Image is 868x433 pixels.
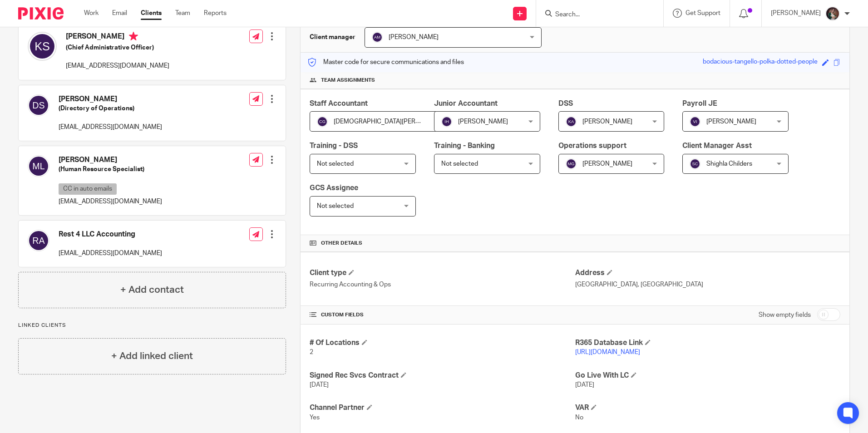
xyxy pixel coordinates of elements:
[682,100,717,107] span: Payroll JE
[690,158,700,169] img: svg%3E
[112,9,127,18] a: Email
[28,155,49,177] img: svg%3E
[59,249,162,258] p: [EMAIL_ADDRESS][DOMAIN_NAME]
[84,9,99,18] a: Work
[321,240,362,247] span: Other details
[441,161,478,167] span: Not selected
[317,161,354,167] span: Not selected
[18,7,64,20] img: Pixie
[111,349,193,363] h4: + Add linked client
[558,100,573,107] span: DSS
[66,61,169,70] p: [EMAIL_ADDRESS][DOMAIN_NAME]
[204,9,227,18] a: Reports
[18,322,286,329] p: Linked clients
[458,118,508,125] span: [PERSON_NAME]
[690,116,700,127] img: svg%3E
[759,310,811,320] label: Show empty fields
[554,11,636,19] input: Search
[59,165,162,174] h5: (Human Resource Specialist)
[310,414,320,421] span: Yes
[310,33,355,42] h3: Client manager
[575,414,583,421] span: No
[310,100,368,107] span: Staff Accountant
[28,230,49,251] img: svg%3E
[129,32,138,41] i: Primary
[120,283,184,297] h4: + Add contact
[310,371,575,380] h4: Signed Rec Svcs Contract
[310,403,575,413] h4: Channel Partner
[771,9,821,18] p: [PERSON_NAME]
[441,116,452,127] img: svg%3E
[334,118,452,125] span: [DEMOGRAPHIC_DATA][PERSON_NAME]
[558,142,626,149] span: Operations support
[59,104,162,113] h5: (Directory of Operations)
[310,280,575,289] p: Recurring Accounting & Ops
[706,118,756,125] span: [PERSON_NAME]
[686,10,720,16] span: Get Support
[317,203,354,209] span: Not selected
[706,161,752,167] span: Shighla Childers
[66,32,169,43] h4: [PERSON_NAME]
[310,349,313,355] span: 2
[310,382,329,388] span: [DATE]
[141,9,162,18] a: Clients
[59,183,117,195] p: CC in auto emails
[582,118,632,125] span: [PERSON_NAME]
[575,280,840,289] p: [GEOGRAPHIC_DATA], [GEOGRAPHIC_DATA]
[575,349,640,355] a: [URL][DOMAIN_NAME]
[575,403,840,413] h4: VAR
[28,32,57,61] img: svg%3E
[310,268,575,278] h4: Client type
[372,32,383,43] img: svg%3E
[566,116,577,127] img: svg%3E
[175,9,190,18] a: Team
[825,6,840,21] img: Profile%20picture%20JUS.JPG
[317,116,328,127] img: svg%3E
[682,142,752,149] span: Client Manager Asst
[575,268,840,278] h4: Address
[310,338,575,348] h4: # Of Locations
[310,142,358,149] span: Training - DSS
[59,197,162,206] p: [EMAIL_ADDRESS][DOMAIN_NAME]
[321,77,375,84] span: Team assignments
[566,158,577,169] img: svg%3E
[389,34,439,40] span: [PERSON_NAME]
[66,43,169,52] h5: (Chief Administrative Officer)
[575,338,840,348] h4: R365 Database Link
[575,382,594,388] span: [DATE]
[59,230,162,239] h4: Rest 4 LLC Accounting
[310,184,358,192] span: GCS Assignee
[28,94,49,116] img: svg%3E
[582,161,632,167] span: [PERSON_NAME]
[703,57,818,68] div: bodacious-tangello-polka-dotted-people
[307,58,464,67] p: Master code for secure communications and files
[434,100,498,107] span: Junior Accountant
[59,94,162,104] h4: [PERSON_NAME]
[310,311,575,319] h4: CUSTOM FIELDS
[59,155,162,165] h4: [PERSON_NAME]
[59,123,162,132] p: [EMAIL_ADDRESS][DOMAIN_NAME]
[434,142,495,149] span: Training - Banking
[575,371,840,380] h4: Go Live With LC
